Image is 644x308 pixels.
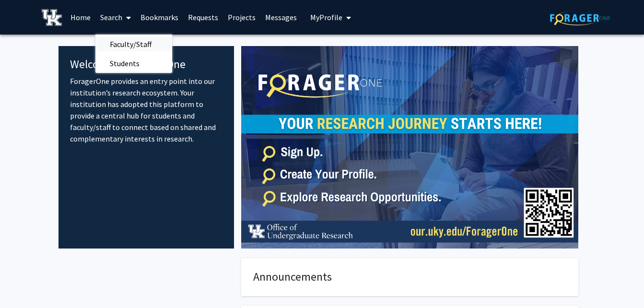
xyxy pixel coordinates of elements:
span: Students [95,54,154,73]
span: My Profile [310,12,342,22]
a: Bookmarks [136,0,183,34]
h4: Announcements [253,270,566,284]
iframe: Chat [7,265,41,301]
a: Messages [260,0,302,34]
span: Faculty/Staff [95,35,166,54]
img: ForagerOne Logo [550,11,610,25]
a: Requests [183,0,223,34]
a: Search [95,0,136,34]
img: Cover Image [241,46,578,249]
p: ForagerOne provides an entry point into our institution’s research ecosystem. Your institution ha... [70,75,223,144]
a: Students [95,56,172,71]
a: Projects [223,0,260,34]
img: University of Kentucky Logo [42,9,62,26]
a: Faculty/Staff [95,37,172,51]
h4: Welcome to ForagerOne [70,58,223,71]
a: Home [66,0,95,34]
